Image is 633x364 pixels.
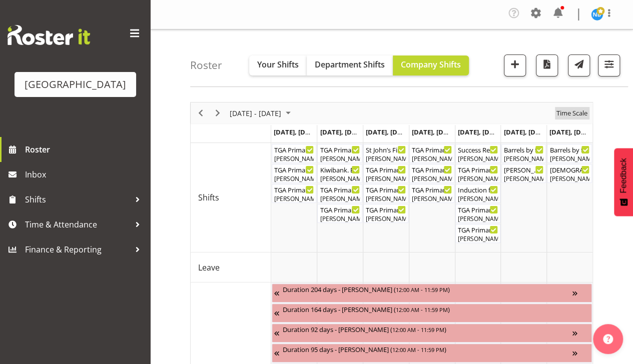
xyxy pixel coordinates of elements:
div: [PERSON_NAME] [549,174,589,183]
td: Leave resource [191,252,271,282]
div: [DEMOGRAPHIC_DATA][PERSON_NAME]. FOHM Shift ( ) [549,164,589,174]
span: [DATE], [DATE] [549,127,595,136]
div: [PERSON_NAME] [458,174,498,183]
span: Feedback [619,158,628,193]
span: [DATE], [DATE] [412,127,457,136]
div: Shifts"s event - Mikes 90th birthday lunch Begin From Saturday, August 30, 2025 at 10:00:00 AM GM... [501,164,546,183]
button: Send a list of all shifts for the selected filtered period to all rostered employees. [568,54,590,76]
div: TGA Primary Music Fest. Minder. [DATE] ( ) [458,164,498,174]
span: Roster [25,142,145,157]
div: Shifts"s event - TGA Primary Music Fest. Minder. Thursday Begin From Thursday, August 28, 2025 at... [409,144,454,163]
div: [PERSON_NAME] [320,194,360,203]
img: Rosterit website logo [8,25,90,45]
img: help-xxl-2.png [603,334,613,344]
div: [GEOGRAPHIC_DATA] [25,77,126,92]
button: Filter Shifts [598,54,620,76]
div: [PERSON_NAME], [PERSON_NAME], [PERSON_NAME], [PERSON_NAME], [PERSON_NAME], [PERSON_NAME], [PERSON... [458,234,498,243]
div: Unavailability"s event - Duration 92 days - Heather Powell Begin From Tuesday, June 3, 2025 at 12... [272,323,592,342]
div: Induction for Historic Village ( ) [458,184,498,194]
button: Time Scale [555,107,589,119]
div: [PERSON_NAME] 90th birthday lunch ( ) [504,164,544,174]
span: Inbox [25,167,145,182]
div: Duration 164 days - [PERSON_NAME] ( ) [283,304,590,314]
div: St John’s First Aid Course ( ) [366,144,406,154]
div: [PERSON_NAME] [274,154,314,163]
div: Shifts"s event - Church of Christ Evangelical Mission. FOHM Shift Begin From Sunday, August 31, 2... [547,164,592,183]
div: Shifts"s event - TGA Primary Music Fest. Songs from Sunny Days. FOHM Shift Begin From Tuesday, Au... [317,184,362,203]
span: Shifts [25,192,130,207]
button: Next [211,107,225,119]
div: Shifts"s event - TGA Primary Music Fest. Songs from Sunny Days. FOHM Shift Begin From Friday, Aug... [455,204,500,223]
span: [DATE], [DATE] [458,127,503,136]
div: [PERSON_NAME] [320,174,360,183]
span: [DATE], [DATE] [503,127,549,136]
div: Shifts"s event - TGA Primary Music Fest. Songs from Sunny Days Begin From Wednesday, August 27, 2... [363,204,408,223]
div: Shifts"s event - TGA Primary Music Fest. Songs from Sunny Days Begin From Friday, August 29, 2025... [455,224,500,243]
div: Shifts"s event - TGA Primary Music Fest. Songs from Sunny Days. FOHM Shift Begin From Wednesday, ... [363,184,408,203]
div: Shifts"s event - TGA Primary Music Fest. Songs from Sunny Days Begin From Monday, August 25, 2025... [272,184,317,203]
div: Shifts"s event - TGA Primary Music Fest. Songs from Sunny Days. FOHM Shift Begin From Thursday, A... [409,164,454,183]
div: Barrels by the Bay - NZ Whisky Fest Cargo Shed Pack out ( ) [549,144,589,154]
span: Finance & Reporting [25,242,130,257]
button: Your Shifts [249,55,307,75]
span: Shifts [198,191,219,203]
span: Your Shifts [257,59,299,70]
div: TGA Primary Music Fest. Minder. [DATE] ( ) [274,144,314,154]
div: TGA Primary Music Fest. Minder. [DATE] ( ) [320,144,360,154]
div: Shifts"s event - TGA Primary Music Fest. Songs from Sunny Days Begin From Thursday, August 28, 20... [409,184,454,203]
div: TGA Primary Music Fest. Songs from Sunny Days. FOHM Shift ( ) [320,184,360,194]
div: [PERSON_NAME] [274,174,314,183]
div: TGA Primary Music Fest. Minder. [DATE] ( ) [366,164,406,174]
div: Kiwibank. Balcony Room HV ( ) [320,164,360,174]
div: Duration 204 days - [PERSON_NAME] ( ) [283,284,572,294]
div: Success Realty 10 Year Lunch Cargo Shed ( ) [458,144,498,154]
div: [PERSON_NAME] [412,154,452,163]
div: TGA Primary Music Fest. Songs from Sunny Days. FOHM Shift ( ) [274,164,314,174]
div: Shifts"s event - TGA Primary Music Fest. Minder. Wednesday Begin From Wednesday, August 27, 2025 ... [363,164,408,183]
div: Shifts"s event - TGA Primary Music Fest. Minder. Tuesday Begin From Tuesday, August 26, 2025 at 1... [317,144,362,163]
div: TGA Primary Music Fest. Songs from Sunny Days. FOHM Shift ( ) [412,164,452,174]
div: [PERSON_NAME] [412,174,452,183]
span: 12:00 AM - 11:59 PM [392,345,444,353]
div: [PERSON_NAME] [366,194,406,203]
div: [PERSON_NAME], [PERSON_NAME], [PERSON_NAME], [PERSON_NAME], [PERSON_NAME], [PERSON_NAME], [PERSON... [320,214,360,223]
div: Unavailability"s event - Duration 95 days - Ciska Vogelzang Begin From Wednesday, June 11, 2025 a... [272,343,592,362]
td: Shifts resource [191,143,271,252]
span: Leave [198,261,220,273]
button: Feedback - Show survey [614,148,633,216]
div: TGA Primary Music Fest. Songs from Sunny Days. FOHM Shift ( ) [458,204,498,214]
span: [DATE], [DATE] [274,127,319,136]
span: 12:00 AM - 11:59 PM [396,305,448,313]
div: Shifts"s event - TGA Primary Music Fest. Songs from Sunny Days. FOHM Shift Begin From Monday, Aug... [272,164,317,183]
div: Unavailability"s event - Duration 204 days - Fiona Macnab Begin From Monday, March 10, 2025 at 12... [272,283,592,302]
div: [PERSON_NAME] [366,174,406,183]
span: 12:00 AM - 11:59 PM [392,325,444,333]
span: Department Shifts [315,59,385,70]
div: TGA Primary Music Fest. Songs from Sunny Days ( ) [458,224,498,234]
span: 12:00 AM - 11:59 PM [396,285,448,293]
div: Shifts"s event - TGA Primary Music Fest. Songs from Sunny Days Begin From Tuesday, August 26, 202... [317,204,362,223]
div: TGA Primary Music Fest. Songs from Sunny Days ( ) [366,204,406,214]
div: Shifts"s event - St John’s First Aid Course Begin From Wednesday, August 27, 2025 at 8:30:00 AM G... [363,144,408,163]
span: [DATE], [DATE] [320,127,365,136]
div: Next [209,102,226,123]
span: Company Shifts [401,59,461,70]
div: Barrels by the Bay - NZ Whisky Fest Cargo Shed ( ) [504,144,544,154]
span: [DATE] - [DATE] [229,107,282,119]
div: Shifts"s event - Success Realty 10 Year Lunch Cargo Shed Begin From Friday, August 29, 2025 at 8:... [455,144,500,163]
button: Add a new shift [504,54,526,76]
div: [PERSON_NAME] [366,154,406,163]
h4: Roster [190,59,222,71]
div: [PERSON_NAME] Awhina [PERSON_NAME], [PERSON_NAME], [PERSON_NAME], [PERSON_NAME], [PERSON_NAME], [... [366,214,406,223]
button: August 25 - 31, 2025 [228,107,295,119]
div: Duration 95 days - [PERSON_NAME] ( ) [283,344,572,354]
div: Shifts"s event - Induction for Historic Village Begin From Friday, August 29, 2025 at 2:00:00 PM ... [455,184,500,203]
div: Previous [192,102,209,123]
div: Shifts"s event - TGA Primary Music Fest. Minder. Friday Begin From Friday, August 29, 2025 at 12:... [455,164,500,183]
button: Previous [194,107,208,119]
button: Download a PDF of the roster according to the set date range. [536,54,558,76]
div: [PERSON_NAME] [549,154,589,163]
div: [PERSON_NAME] [458,194,498,203]
div: [PERSON_NAME] [458,214,498,223]
div: [PERSON_NAME] [320,154,360,163]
